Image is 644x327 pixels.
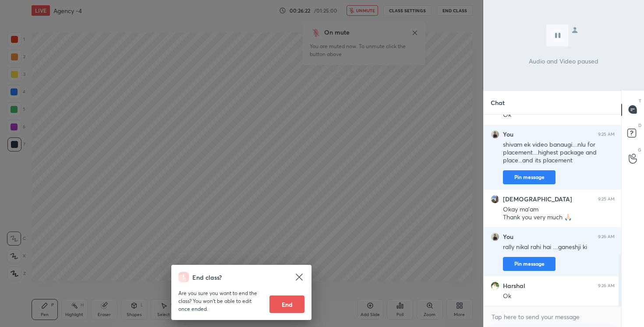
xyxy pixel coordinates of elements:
[503,257,556,271] button: Pin message
[638,122,641,129] p: D
[503,282,525,290] h6: Harshal
[491,281,499,290] img: 3
[503,292,615,301] div: Ok
[503,195,572,203] h6: [DEMOGRAPHIC_DATA]
[484,91,512,114] p: Chat
[598,234,615,239] div: 9:26 AM
[491,130,499,139] img: 85cc559173fc41d5b27497aa80a99b0a.jpg
[503,111,615,120] div: Ok
[484,115,622,306] div: grid
[503,233,513,241] h6: You
[503,205,615,222] div: Okay ma'am Thank you very much 🙏🏻
[638,147,641,153] p: G
[491,232,499,241] img: 85cc559173fc41d5b27497aa80a99b0a.jpg
[503,170,556,184] button: Pin message
[598,132,615,137] div: 9:25 AM
[491,195,499,204] img: 16d81db108004cf2956882a35cf6d796.jpg
[503,130,513,138] h6: You
[598,283,615,288] div: 9:26 AM
[178,289,262,313] p: Are you sure you want to end the class? You won’t be able to edit once ended.
[192,273,222,282] h4: End class?
[269,295,304,313] button: End
[529,56,598,66] p: Audio and Video paused
[503,141,615,165] div: shivam ek video banaugi....nlu for placement....highest package and place...and its placement
[639,98,641,104] p: T
[503,243,615,252] div: rally nikal rahi hai ....ganeshji ki
[598,197,615,202] div: 9:25 AM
